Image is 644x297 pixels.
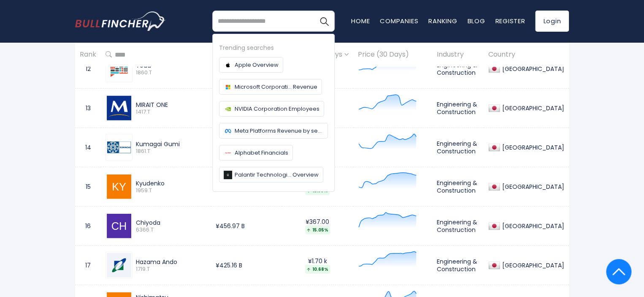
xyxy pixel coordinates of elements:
[224,127,232,135] img: Company logo
[75,11,166,31] a: Go to homepage
[211,167,282,207] td: ¥473.95 B
[235,148,288,157] span: Alphabet Financials
[107,135,131,160] img: 1861.T.jpeg
[432,246,484,285] td: Engineering & Construction
[136,219,206,226] div: Chiyoda
[136,69,206,76] span: 1860.T
[136,140,206,148] div: Kumagai Gumi
[219,43,328,53] div: Trending searches
[75,128,101,167] td: 14
[235,82,317,91] span: Microsoft Corporati... Revenue
[75,246,101,285] td: 17
[224,149,232,157] img: Company logo
[495,16,525,25] a: Register
[219,79,322,95] a: Microsoft Corporati... Revenue
[432,167,484,207] td: Engineering & Construction
[500,262,564,269] div: [GEOGRAPHIC_DATA]
[428,16,457,25] a: Ranking
[219,123,328,139] a: Meta Platforms Revenue by segment
[432,207,484,246] td: Engineering & Construction
[432,49,484,89] td: Engineering & Construction
[136,187,206,194] span: 1959.T
[75,49,101,89] td: 12
[219,101,324,117] a: NVIDIA Corporation Employees
[287,218,349,234] div: ¥367.00
[235,126,323,135] span: Meta Platforms Revenue by segment
[136,266,206,273] span: 1719.T
[136,101,206,109] div: MIRAIT ONE
[75,167,101,207] td: 15
[305,265,330,274] div: 10.68%
[75,42,101,67] th: Rank
[224,83,232,91] img: Company logo
[235,60,279,69] span: Apple Overview
[224,105,232,113] img: Company logo
[351,16,370,25] a: Home
[211,89,282,128] td: ¥578.60 B
[305,226,330,234] div: 15.05%
[136,226,206,234] span: 6366.T
[432,128,484,167] td: Engineering & Construction
[219,167,323,183] a: Palantir Technologi... Overview
[500,65,564,73] div: [GEOGRAPHIC_DATA]
[287,257,349,274] div: ¥1.70 k
[211,246,282,285] td: ¥425.16 B
[235,104,319,113] span: NVIDIA Corporation Employees
[500,222,564,230] div: [GEOGRAPHIC_DATA]
[75,89,101,128] td: 13
[136,180,206,187] div: Kyudenko
[224,61,232,69] img: Company logo
[380,16,418,25] a: Companies
[432,89,484,128] td: Engineering & Construction
[224,171,232,179] img: Company logo
[484,42,569,67] th: Country
[219,145,293,161] a: Alphabet Financials
[75,207,101,246] td: 16
[107,253,131,278] img: 1719.T.png
[500,144,564,151] div: [GEOGRAPHIC_DATA]
[211,207,282,246] td: ¥456.97 B
[136,148,206,155] span: 1861.T
[75,11,166,31] img: bullfincher logo
[211,49,282,89] td: ¥586.66 B
[467,16,485,25] a: Blog
[432,42,484,67] th: Industry
[535,11,569,32] a: Login
[235,170,319,179] span: Palantir Technologi... Overview
[500,183,564,191] div: [GEOGRAPHIC_DATA]
[219,57,283,73] a: Apple Overview
[136,109,206,116] span: 1417.T
[211,128,282,167] td: ¥498.58 B
[107,96,131,120] img: 1417.T.png
[107,57,131,81] img: 1860.T.png
[500,104,564,112] div: [GEOGRAPHIC_DATA]
[314,11,335,32] button: Search
[353,42,432,67] th: Price (30 Days)
[136,258,206,266] div: Hazama Ando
